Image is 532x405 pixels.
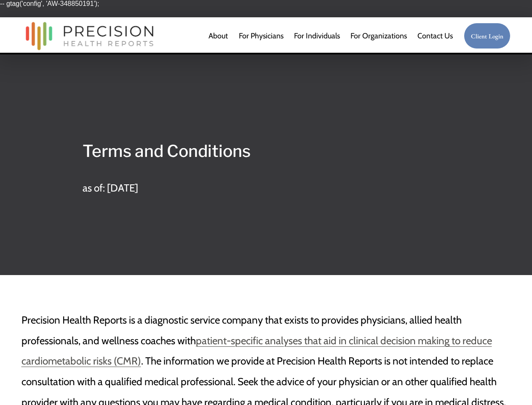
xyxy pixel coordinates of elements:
span: For Organizations [350,28,407,43]
a: patient-specific analyses that aid in clinical decision making to reduce cardiometabolic risks (CMR) [21,335,492,367]
a: For Physicians [239,27,283,44]
h2: Terms and Conditions [83,138,449,165]
a: For Individuals [294,27,340,44]
a: folder dropdown [350,27,407,44]
img: Precision Health Reports [21,18,158,54]
a: About [209,27,228,44]
a: Contact Us [417,27,453,44]
a: Client Login [464,23,511,49]
p: as of: [DATE] [83,178,449,199]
